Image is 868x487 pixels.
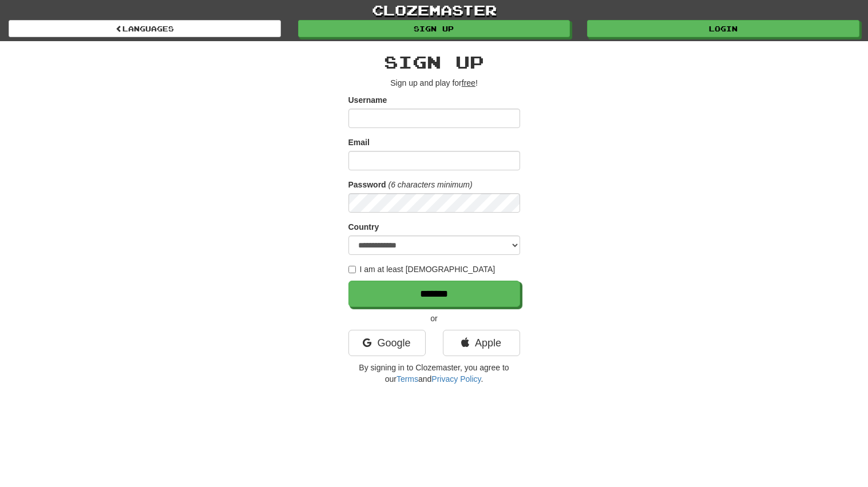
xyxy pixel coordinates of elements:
[9,20,281,37] a: Languages
[348,313,520,324] p: or
[348,266,356,273] input: I am at least [DEMOGRAPHIC_DATA]
[348,53,520,71] h2: Sign up
[348,264,496,275] label: I am at least [DEMOGRAPHIC_DATA]
[348,77,520,89] p: Sign up and play for !
[431,374,481,384] a: Privacy Policy
[348,330,426,356] a: Google
[462,78,475,87] u: free
[397,374,418,384] a: Terms
[348,94,387,106] label: Username
[348,179,386,190] label: Password
[389,180,473,189] em: (6 characters minimum)
[587,20,859,37] a: Login
[348,362,520,385] p: By signing in to Clozemaster, you agree to our and .
[443,330,520,356] a: Apple
[348,221,379,233] label: Country
[298,20,570,37] a: Sign up
[348,137,370,148] label: Email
